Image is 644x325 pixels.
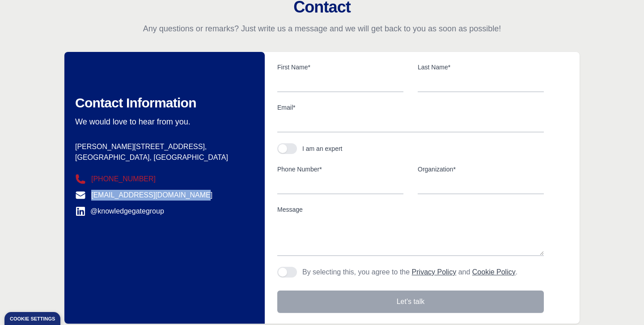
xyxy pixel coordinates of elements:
[91,174,156,184] a: [PHONE_NUMBER]
[75,152,243,163] p: [GEOGRAPHIC_DATA], [GEOGRAPHIC_DATA]
[418,165,544,174] label: Organization*
[75,206,164,217] a: @knowledgegategroup
[472,268,516,276] a: Cookie Policy
[91,190,212,201] a: [EMAIL_ADDRESS][DOMAIN_NAME]
[418,63,544,72] label: Last Name*
[277,165,403,174] label: Phone Number*
[277,103,544,112] label: Email*
[75,116,243,127] p: We would love to hear from you.
[277,63,403,72] label: First Name*
[302,267,517,278] p: By selecting this, you agree to the and .
[277,205,544,214] label: Message
[75,95,243,111] h2: Contact Information
[75,141,243,152] p: [PERSON_NAME][STREET_ADDRESS],
[302,144,343,153] div: I am an expert
[412,268,457,276] a: Privacy Policy
[10,316,55,321] div: Cookie settings
[599,282,644,325] iframe: Chat Widget
[277,291,544,313] button: Let's talk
